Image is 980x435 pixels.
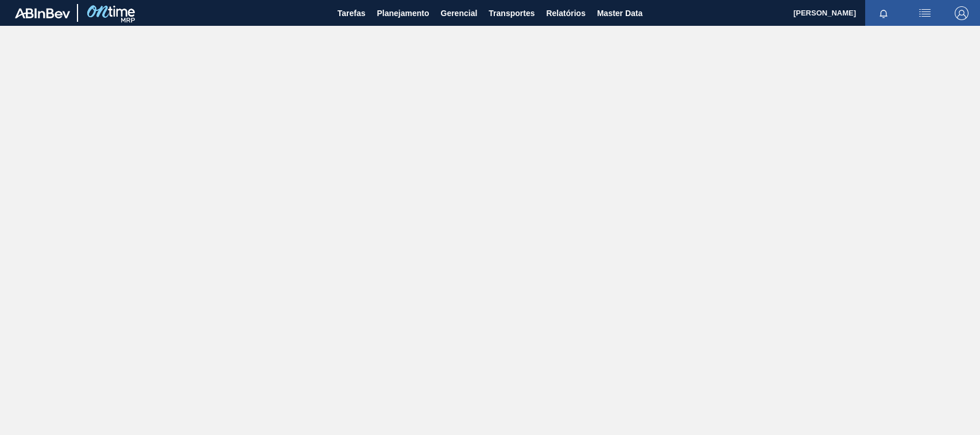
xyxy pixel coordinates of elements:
[955,6,969,20] img: Logout
[441,6,478,20] span: Gerencial
[489,6,534,20] span: Transportes
[546,6,585,20] span: Relatórios
[338,6,366,20] span: Tarefas
[377,6,429,20] span: Planejamento
[918,6,932,20] img: userActions
[865,5,902,21] button: Notificações
[597,6,642,20] span: Master Data
[15,8,70,18] img: TNhmsLtSVTkK8tSr43FrP2fwEKptu5GPRR3wAAAABJRU5ErkJggg==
